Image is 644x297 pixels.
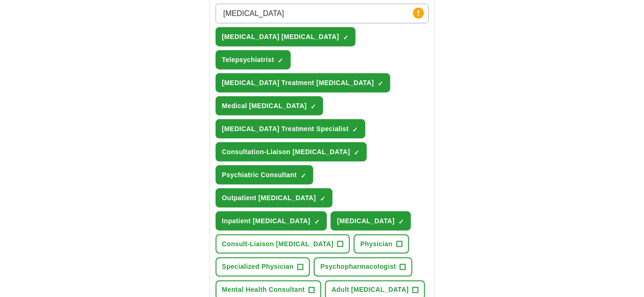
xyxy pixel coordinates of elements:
span: ✓ [310,103,316,110]
span: Inpatient [MEDICAL_DATA] [222,216,310,226]
button: Physician [354,234,409,254]
span: [MEDICAL_DATA] Treatment [MEDICAL_DATA] [222,78,374,88]
button: Consult-Liaison [MEDICAL_DATA] [216,234,350,254]
span: Mental Health Consultant [222,285,305,295]
span: ✓ [278,57,284,64]
button: Consultation-Liaison [MEDICAL_DATA]✓ [216,142,367,162]
span: ✓ [314,218,320,226]
span: Consult-Liaison [MEDICAL_DATA] [222,239,334,249]
input: Type a job title and press enter [216,4,429,23]
span: [MEDICAL_DATA] Treatment Specialist [222,124,349,134]
button: Psychiatric Consultant✓ [216,165,313,185]
span: Physician [360,239,393,249]
span: Telepsychiatrist [222,55,274,65]
span: ✓ [378,80,383,87]
button: Medical [MEDICAL_DATA]✓ [216,96,324,116]
span: Consultation-Liaison [MEDICAL_DATA] [222,147,350,157]
button: Specialized Physician [216,258,310,277]
button: Telepsychiatrist✓ [216,50,291,70]
button: [MEDICAL_DATA] [MEDICAL_DATA]✓ [216,27,356,47]
button: Inpatient [MEDICAL_DATA]✓ [216,211,327,231]
span: Psychopharmacologist [320,262,396,272]
span: ✓ [398,218,404,226]
button: [MEDICAL_DATA] Treatment Specialist✓ [216,119,365,139]
span: ✓ [301,172,306,180]
button: [MEDICAL_DATA] Treatment [MEDICAL_DATA]✓ [216,73,391,93]
span: ✓ [354,149,360,156]
span: Medical [MEDICAL_DATA] [222,101,307,111]
span: Psychiatric Consultant [222,170,297,180]
span: [MEDICAL_DATA] [337,216,395,226]
button: Psychopharmacologist [314,258,412,277]
span: [MEDICAL_DATA] [MEDICAL_DATA] [222,32,339,42]
span: ✓ [353,126,358,133]
button: [MEDICAL_DATA]✓ [331,211,411,231]
span: Specialized Physician [222,262,294,272]
span: Adult [MEDICAL_DATA] [332,285,409,295]
span: Outpatient [MEDICAL_DATA] [222,193,316,203]
span: ✓ [320,195,326,203]
span: ✓ [343,34,349,41]
button: Outpatient [MEDICAL_DATA]✓ [216,188,333,208]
